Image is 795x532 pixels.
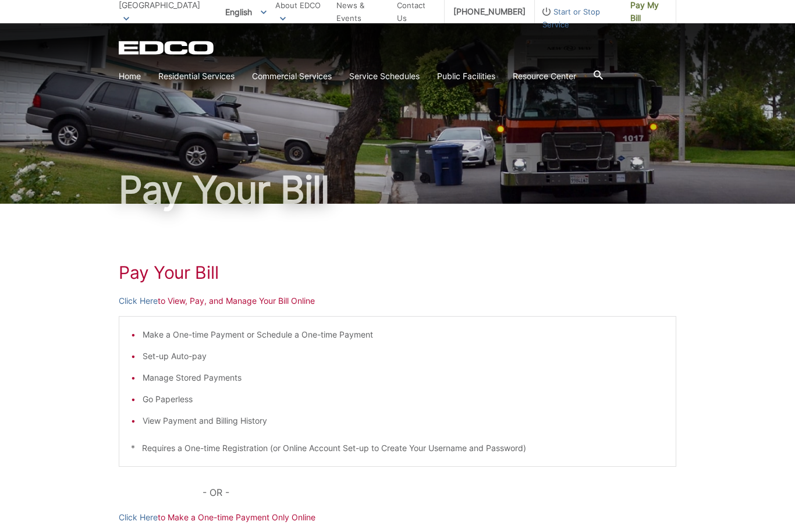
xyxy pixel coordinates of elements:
a: Public Facilities [437,70,495,83]
p: to Make a One-time Payment Only Online [119,511,676,524]
li: Manage Stored Payments [143,371,664,384]
a: Home [119,70,141,83]
li: Set-up Auto-pay [143,350,664,363]
a: Click Here [119,511,158,524]
a: Service Schedules [349,70,420,83]
li: View Payment and Billing History [143,414,664,427]
p: to View, Pay, and Manage Your Bill Online [119,295,676,307]
li: Go Paperless [143,393,664,406]
h1: Pay Your Bill [119,262,676,283]
a: Residential Services [158,70,235,83]
a: Click Here [119,295,158,307]
p: * Requires a One-time Registration (or Online Account Set-up to Create Your Username and Password) [131,442,664,455]
a: EDCD logo. Return to the homepage. [119,41,215,55]
h1: Pay Your Bill [119,171,676,208]
span: English [217,2,275,22]
a: Resource Center [513,70,576,83]
a: Commercial Services [252,70,332,83]
li: Make a One-time Payment or Schedule a One-time Payment [143,328,664,341]
p: - OR - [203,484,676,501]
